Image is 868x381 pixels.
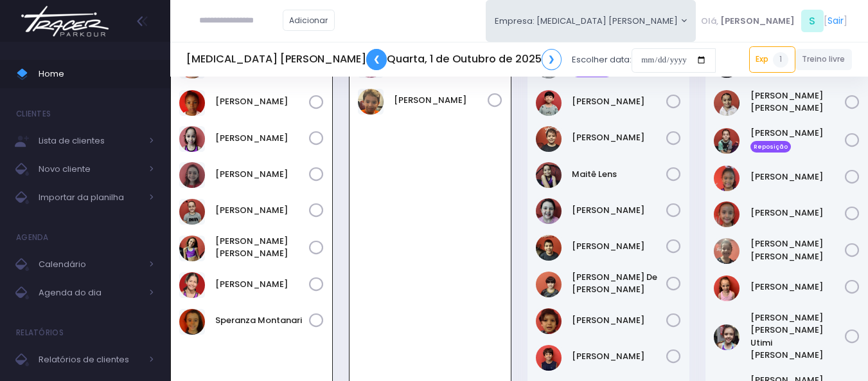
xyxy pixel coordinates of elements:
[572,168,667,181] a: Maitê Lens
[714,128,740,154] img: Gabriela Gyurkovits
[572,95,667,108] a: [PERSON_NAME]
[215,168,309,181] a: [PERSON_NAME]
[536,198,562,224] img: Manuela Soggio
[16,225,49,250] h4: Agenda
[720,15,795,28] span: [PERSON_NAME]
[179,236,205,261] img: Manuela Ary Madruga
[39,66,154,82] span: Home
[186,45,716,75] div: Escolher data:
[750,171,846,183] a: [PERSON_NAME]
[283,10,335,31] a: Adicionar
[750,207,846,219] a: [PERSON_NAME]
[701,15,718,28] span: Olá,
[39,351,141,368] span: Relatórios de clientes
[714,201,740,227] img: Lara Araújo
[39,133,141,149] span: Lista de clientes
[39,284,141,301] span: Agenda do dia
[572,314,667,327] a: [PERSON_NAME]
[750,141,792,153] span: Reposição
[572,131,667,144] a: [PERSON_NAME]
[16,320,64,346] h4: Relatórios
[714,238,740,264] img: Laura Alycia Ventura de Souza
[773,52,788,68] span: 1
[179,162,205,188] img: Lívia Denz Machado Borges
[750,237,846,263] a: [PERSON_NAME] [PERSON_NAME]
[215,95,309,108] a: [PERSON_NAME]
[714,90,740,116] img: Carolina Lima Trindade
[714,275,740,301] img: Liz Valotto
[542,49,562,70] a: ❯
[750,281,846,293] a: [PERSON_NAME]
[696,6,852,35] div: [ ]
[215,278,309,291] a: [PERSON_NAME]
[801,10,824,32] span: S
[366,49,387,70] a: ❮
[215,204,309,217] a: [PERSON_NAME]
[750,127,846,153] a: [PERSON_NAME] Reposição
[572,240,667,253] a: [PERSON_NAME]
[536,308,562,334] img: Renan Parizzi Durães
[572,350,667,363] a: [PERSON_NAME]
[215,235,309,260] a: [PERSON_NAME] [PERSON_NAME]
[536,162,562,188] img: Maitê Lens
[795,49,853,70] a: Treino livre
[179,309,205,335] img: Speranza Montanari Ferreira
[572,204,667,217] a: [PERSON_NAME]
[186,49,562,70] h5: [MEDICAL_DATA] [PERSON_NAME] Quarta, 1 de Outubro de 2025
[394,94,488,107] a: [PERSON_NAME]
[179,90,205,116] img: Laura Varjão
[358,89,384,115] img: Theodoro Tarcitano
[215,132,309,145] a: [PERSON_NAME]
[179,272,205,298] img: Manuela Moretz Andrade
[39,189,141,206] span: Importar da planilha
[828,14,844,28] a: Sair
[714,324,740,350] img: Maria Cecília Utimi de Sousa
[215,314,309,327] a: Speranza Montanari
[179,199,205,225] img: Maite Magri Loureiro
[750,311,846,362] a: [PERSON_NAME] [PERSON_NAME] Utimi [PERSON_NAME]
[536,235,562,261] img: Noah Amorim
[39,161,141,178] span: Novo cliente
[179,126,205,152] img: Luiza Lima Marinelli
[536,345,562,371] img: Theo Valotto
[572,271,667,296] a: [PERSON_NAME] De [PERSON_NAME]
[536,126,562,152] img: João Pedro Perregil
[536,272,562,297] img: Rafael De Paula Silva
[714,165,740,191] img: Giovanna Melo
[749,46,795,72] a: Exp1
[750,89,846,115] a: [PERSON_NAME] [PERSON_NAME]
[39,256,141,273] span: Calendário
[536,90,562,116] img: Henrique Saito
[16,101,51,127] h4: Clientes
